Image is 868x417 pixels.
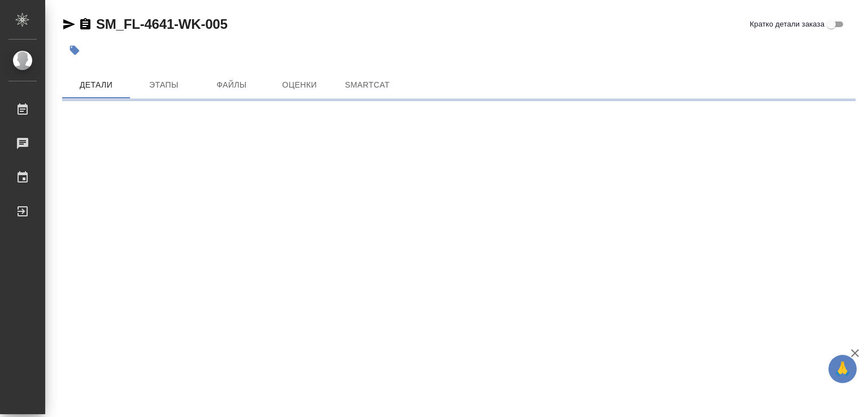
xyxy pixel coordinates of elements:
a: SM_FL-4641-WK-005 [96,16,228,32]
span: Детали [69,78,123,92]
button: 🙏 [828,355,857,383]
span: 🙏 [833,357,852,381]
span: SmartCat [340,78,394,92]
span: Кратко детали заказа [750,19,824,30]
button: Добавить тэг [62,38,87,63]
button: Скопировать ссылку для ЯМессенджера [62,18,76,31]
span: Этапы [137,78,191,92]
span: Оценки [272,78,327,92]
span: Файлы [205,78,259,92]
button: Скопировать ссылку [79,18,92,31]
